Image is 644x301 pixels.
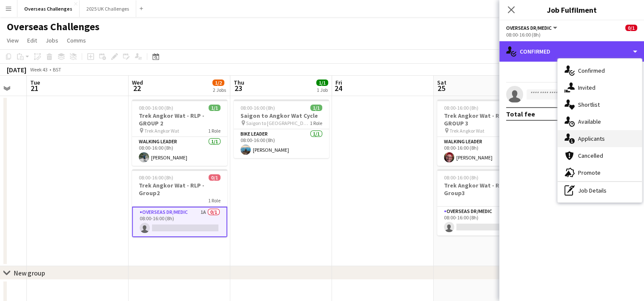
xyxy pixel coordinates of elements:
[213,87,226,93] div: 2 Jobs
[437,207,532,236] app-card-role: Overseas Dr/Medic0/108:00-16:00 (8h)
[28,66,49,73] span: Week 43
[132,79,143,86] span: Wed
[30,79,40,86] span: Tue
[212,80,224,86] span: 1/2
[139,174,173,181] span: 08:00-16:00 (8h)
[449,128,484,134] span: Trek Angkor Wat
[499,4,644,15] h3: Job Fulfilment
[234,99,329,158] app-job-card: 08:00-16:00 (8h)1/1Saigon to Angkor Wat Cycle Saigon to [GEOGRAPHIC_DATA]1 RoleBike Leader1/108:0...
[209,174,220,181] span: 0/1
[7,65,26,74] div: [DATE]
[444,105,478,111] span: 08:00-16:00 (8h)
[506,25,558,31] button: Overseas Dr/Medic
[437,169,532,236] app-job-card: 08:00-16:00 (8h)0/1Trek Angkor Wat - RLP - Group31 RoleOverseas Dr/Medic0/108:00-16:00 (8h)
[209,105,220,111] span: 1/1
[132,207,227,237] app-card-role: Overseas Dr/Medic1A0/108:00-16:00 (8h)
[558,164,642,181] div: Promote
[437,79,447,86] span: Sat
[132,182,227,197] h3: Trek Angkor Wat - RLP - Group2
[437,99,532,166] app-job-card: 08:00-16:00 (8h)1/1Trek Angkor Wat - RLP - GROUP 3 Trek Angkor Wat1 RoleWalking Leader1/108:00-16...
[208,197,220,204] span: 1 Role
[437,137,532,166] app-card-role: Walking Leader1/108:00-16:00 (8h)[PERSON_NAME]
[437,182,532,197] h3: Trek Angkor Wat - RLP - Group3
[7,37,19,44] span: View
[506,25,552,31] span: Overseas Dr/Medic
[80,0,136,17] button: 2025 UK Challenges
[42,35,62,46] a: Jobs
[132,169,227,237] app-job-card: 08:00-16:00 (8h)0/1Trek Angkor Wat - RLP - Group21 RoleOverseas Dr/Medic1A0/108:00-16:00 (8h)
[506,31,637,38] div: 08:00-16:00 (8h)
[240,105,275,111] span: 08:00-16:00 (8h)
[558,79,642,96] div: Invited
[334,83,342,93] span: 24
[335,79,342,86] span: Fri
[436,83,447,93] span: 25
[29,83,40,93] span: 21
[46,37,58,44] span: Jobs
[316,80,328,86] span: 1/1
[27,37,37,44] span: Edit
[132,99,227,166] app-job-card: 08:00-16:00 (8h)1/1Trek Angkor Wat - RLP - GROUP 2 Trek Angkor Wat1 RoleWalking Leader1/108:00-16...
[310,120,322,126] span: 1 Role
[558,182,642,199] div: Job Details
[310,105,322,111] span: 1/1
[53,66,61,73] div: BST
[144,128,179,134] span: Trek Angkor Wat
[558,147,642,164] div: Cancelled
[131,83,143,93] span: 22
[67,37,86,44] span: Comms
[3,35,22,46] a: View
[14,269,45,277] div: New group
[444,174,478,181] span: 08:00-16:00 (8h)
[208,128,220,134] span: 1 Role
[132,137,227,166] app-card-role: Walking Leader1/108:00-16:00 (8h)[PERSON_NAME]
[246,120,310,126] span: Saigon to [GEOGRAPHIC_DATA]
[437,112,532,127] h3: Trek Angkor Wat - RLP - GROUP 3
[234,79,244,86] span: Thu
[139,105,173,111] span: 08:00-16:00 (8h)
[499,41,644,62] div: Confirmed
[24,35,40,46] a: Edit
[63,35,89,46] a: Comms
[506,110,535,118] div: Total fee
[558,62,642,79] div: Confirmed
[625,25,637,31] span: 0/1
[317,87,328,93] div: 1 Job
[558,113,642,130] div: Available
[232,83,244,93] span: 23
[234,129,329,158] app-card-role: Bike Leader1/108:00-16:00 (8h)[PERSON_NAME]
[234,112,329,119] h3: Saigon to Angkor Wat Cycle
[558,96,642,113] div: Shortlist
[132,112,227,127] h3: Trek Angkor Wat - RLP - GROUP 2
[7,20,100,33] h1: Overseas Challenges
[558,130,642,147] div: Applicants
[17,0,80,17] button: Overseas Challenges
